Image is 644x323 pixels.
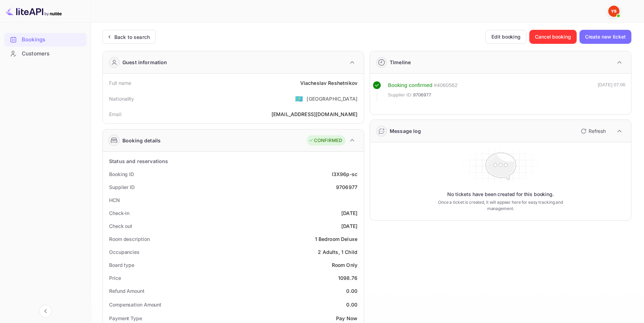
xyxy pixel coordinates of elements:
[109,95,134,102] div: Nationality
[388,81,432,89] div: Booking confirmed
[413,92,431,99] span: 9706977
[122,137,161,144] div: Booking details
[390,127,421,135] div: Message log
[318,248,357,256] div: 2 Adults, 1 Child
[309,137,342,144] div: CONFIRMED
[338,274,357,282] div: 1098.76
[22,36,83,44] div: Bookings
[109,235,149,243] div: Room description
[109,274,121,282] div: Price
[307,95,357,102] div: [GEOGRAPHIC_DATA]
[332,261,357,269] div: Room Only
[6,6,62,17] img: LiteAPI logo
[608,6,619,17] img: Yandex Support
[336,315,357,322] div: Pay Now
[336,183,357,191] div: 9706977
[109,261,134,269] div: Board type
[109,110,121,118] div: Email
[341,222,357,230] div: [DATE]
[109,222,132,230] div: Check out
[4,47,87,60] a: Customers
[485,30,526,44] button: Edit booking
[529,30,577,44] button: Cancel booking
[109,157,168,165] div: Status and reservations
[109,287,145,295] div: Refund Amount
[109,170,134,178] div: Booking ID
[109,209,129,217] div: Check-in
[390,59,411,66] div: Timeline
[4,33,87,46] a: Bookings
[300,79,357,87] div: Viacheslav Reshetnikov
[434,81,458,89] div: # 4060562
[22,50,83,58] div: Customers
[598,81,625,102] div: [DATE] 07:06
[447,191,554,198] p: No tickets have been created for this booking.
[346,287,357,295] div: 0.00
[332,170,357,178] div: l3X96p-sc
[109,301,161,308] div: Compensation Amount
[4,47,87,61] div: Customers
[589,127,606,135] p: Refresh
[430,199,571,212] p: Once a ticket is created, it will appear here for easy tracking and management.
[109,183,135,191] div: Supplier ID
[577,126,609,137] button: Refresh
[39,305,52,317] button: Collapse navigation
[271,110,357,118] div: [EMAIL_ADDRESS][DOMAIN_NAME]
[122,59,167,66] div: Guest information
[341,209,357,217] div: [DATE]
[579,30,631,44] button: Create new ticket
[4,33,87,47] div: Bookings
[114,33,150,41] div: Back to search
[109,79,131,87] div: Full name
[109,196,120,204] div: HCN
[388,92,412,99] span: Supplier ID:
[295,92,303,105] span: United States
[109,315,142,322] div: Payment Type
[315,235,357,243] div: 1 Bedroom Deluxe
[346,301,357,308] div: 0.00
[109,248,140,256] div: Occupancies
